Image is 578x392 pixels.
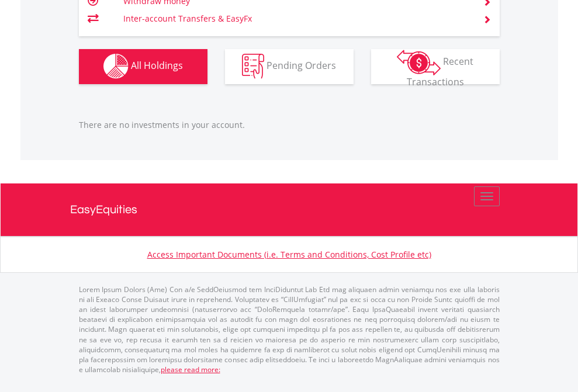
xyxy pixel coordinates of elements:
td: Inter-account Transfers & EasyFx [123,10,469,27]
span: All Holdings [131,59,183,72]
a: please read more: [161,365,220,374]
a: EasyEquities [70,183,508,236]
img: holdings-wht.png [103,54,129,79]
p: Lorem Ipsum Dolors (Ame) Con a/e SeddOeiusmod tem InciDiduntut Lab Etd mag aliquaen admin veniamq... [79,285,500,374]
span: Pending Orders [266,59,336,72]
button: Recent Transactions [371,49,500,84]
a: Access Important Documents (i.e. Terms and Conditions, Cost Profile etc) [147,249,431,260]
p: There are no investments in your account. [79,119,500,131]
img: pending_instructions-wht.png [242,54,264,79]
button: All Holdings [79,49,207,84]
button: Pending Orders [225,49,354,84]
span: Recent Transactions [407,55,474,88]
img: transactions-zar-wht.png [397,50,441,75]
